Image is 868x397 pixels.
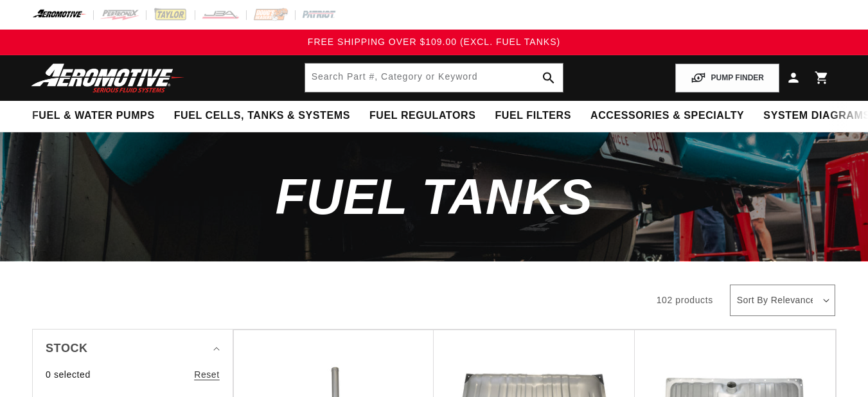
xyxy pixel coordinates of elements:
span: Fuel Regulators [369,109,475,123]
a: Reset [194,367,220,382]
summary: Accessories & Specialty [581,101,754,131]
span: Fuel Cells, Tanks & Systems [174,109,350,123]
span: Fuel Tanks [276,168,593,225]
summary: Stock (0 selected) [46,330,220,367]
summary: Fuel & Water Pumps [22,101,164,131]
span: 102 products [657,295,713,305]
span: Fuel Filters [495,109,571,123]
span: FREE SHIPPING OVER $109.00 (EXCL. FUEL TANKS) [308,37,560,47]
img: Aeromotive [28,63,188,93]
summary: Fuel Regulators [360,101,485,131]
span: Fuel & Water Pumps [32,109,155,123]
span: Accessories & Specialty [590,109,744,123]
button: search button [535,64,563,92]
summary: Fuel Cells, Tanks & Systems [164,101,360,131]
span: Stock [46,339,88,358]
input: Search by Part Number, Category or Keyword [305,64,563,92]
button: PUMP FINDER [675,64,779,93]
summary: Fuel Filters [485,101,581,131]
span: 0 selected [46,367,91,382]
